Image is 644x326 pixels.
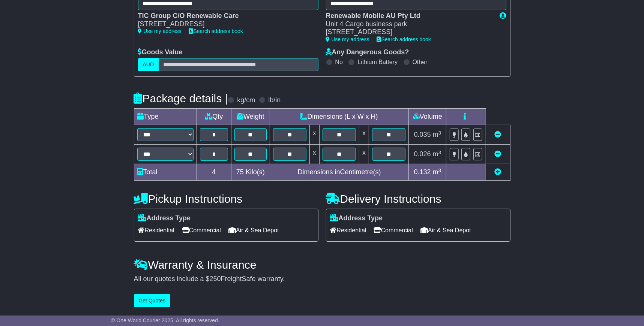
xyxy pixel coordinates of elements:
[138,214,191,223] label: Address Type
[309,145,319,164] td: x
[309,125,319,145] td: x
[138,224,174,236] span: Residential
[326,20,492,28] div: Unit 4 Cargo business park
[414,150,431,158] span: 0.026
[438,150,441,155] sup: 3
[433,131,441,138] span: m
[495,131,501,138] a: Remove this item
[414,131,431,138] span: 0.035
[134,294,171,307] button: Get Quotes
[420,224,471,236] span: Air & Sea Depot
[326,28,492,36] div: [STREET_ADDRESS]
[138,28,182,34] a: Use my address
[326,36,369,42] a: Use my address
[138,12,311,20] div: TIC Group C/O Renewable Care
[231,164,270,181] td: Kilo(s)
[270,164,409,181] td: Dimensions in Centimetre(s)
[374,224,413,236] span: Commercial
[330,214,383,223] label: Address Type
[433,150,441,158] span: m
[414,168,431,176] span: 0.132
[182,224,221,236] span: Commercial
[357,58,398,66] label: Lithium Battery
[134,109,197,125] td: Type
[134,193,318,205] h4: Pickup Instructions
[138,58,159,71] label: AUD
[134,92,228,105] h4: Package details |
[197,164,231,181] td: 4
[268,96,281,105] label: lb/in
[335,58,343,66] label: No
[433,168,441,176] span: m
[134,164,197,181] td: Total
[377,36,431,42] a: Search address book
[237,96,255,105] label: kg/cm
[359,145,369,164] td: x
[438,167,441,173] sup: 3
[326,12,492,20] div: Renewable Mobile AU Pty Ltd
[413,58,428,66] label: Other
[134,275,510,283] div: All our quotes include a $ FreightSafe warranty.
[270,109,409,125] td: Dimensions (L x W x H)
[495,168,501,176] a: Add new item
[228,224,279,236] span: Air & Sea Depot
[138,48,183,57] label: Goods Value
[326,193,510,205] h4: Delivery Instructions
[409,109,446,125] td: Volume
[326,48,409,57] label: Any Dangerous Goods?
[330,224,366,236] span: Residential
[231,109,270,125] td: Weight
[134,259,510,271] h4: Warranty & Insurance
[138,20,311,28] div: [STREET_ADDRESS]
[210,275,221,283] span: 250
[197,109,231,125] td: Qty
[236,168,244,176] span: 75
[495,150,501,158] a: Remove this item
[189,28,243,34] a: Search address book
[111,317,219,323] span: © One World Courier 2025. All rights reserved.
[438,130,441,136] sup: 3
[359,125,369,145] td: x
